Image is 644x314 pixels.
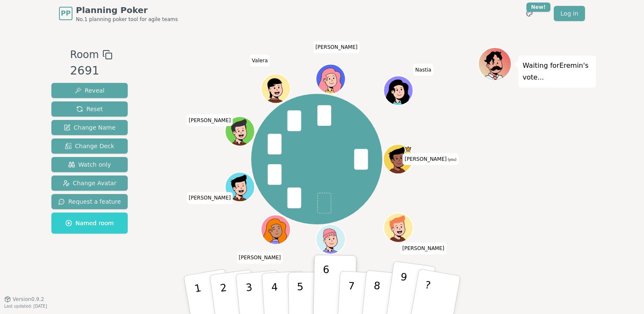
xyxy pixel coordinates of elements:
button: Named room [51,213,128,234]
span: Version 0.9.2 [13,296,44,303]
span: Click to change your name [187,192,233,204]
button: Request a feature [51,194,128,209]
span: Reveal [75,86,105,95]
span: Planning Poker [76,4,178,16]
span: Watch only [68,160,111,169]
button: New! [522,6,537,21]
a: PPPlanning PokerNo.1 planning poker tool for agile teams [59,4,178,23]
span: Change Avatar [63,179,117,187]
span: PP [61,8,70,19]
span: Denis is the host [405,145,412,153]
span: No.1 planning poker tool for agile teams [76,16,178,23]
span: Change Name [64,123,115,132]
span: Room [70,47,99,62]
span: (you) [447,158,457,162]
div: New! [526,3,550,12]
span: Click to change your name [250,55,270,67]
button: Change Name [51,120,128,135]
span: Change Deck [65,142,114,150]
span: Click to change your name [314,41,360,53]
span: Click to change your name [237,252,283,263]
span: Request a feature [58,197,121,206]
a: Log in [554,6,585,21]
p: Waiting for Eremin 's vote... [523,60,592,83]
button: Watch only [51,157,128,172]
button: Change Avatar [51,176,128,191]
button: Reset [51,101,128,117]
button: Reveal [51,83,128,98]
span: Click to change your name [187,114,233,126]
button: Version0.9.2 [4,296,44,303]
button: Click to change your avatar [384,145,412,173]
span: Click to change your name [400,242,447,254]
div: 2691 [70,62,112,80]
p: 6 [322,263,329,309]
span: Click to change your name [413,64,433,76]
span: Named room [65,219,114,227]
button: Change Deck [51,138,128,154]
span: Click to change your name [402,153,459,165]
span: Reset [76,105,103,113]
span: Last updated: [DATE] [4,304,47,309]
